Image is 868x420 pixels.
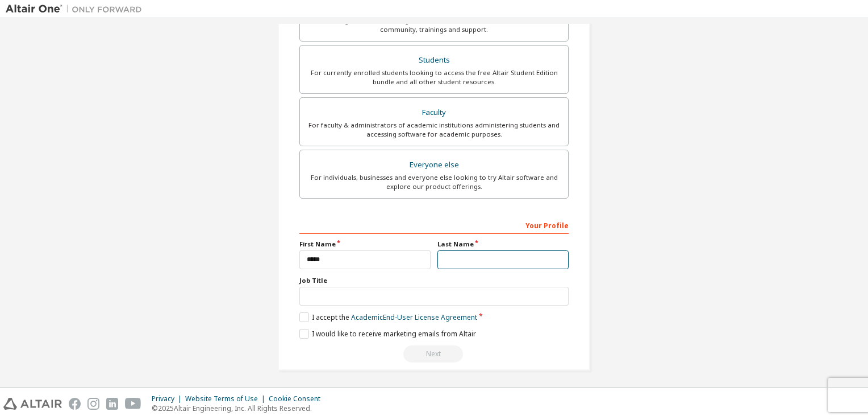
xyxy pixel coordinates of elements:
[351,312,477,322] a: Academic End-User License Agreement
[125,398,141,410] img: youtube.svg
[3,398,62,410] img: altair_logo.svg
[106,398,118,410] img: linkedin.svg
[299,276,569,285] label: Job Title
[307,105,561,121] div: Faculty
[299,312,477,322] label: I accept the
[87,398,99,410] img: instagram.svg
[152,403,327,413] p: © 2025 Altair Engineering, Inc. All Rights Reserved.
[299,216,569,234] div: Your Profile
[299,345,569,363] div: Read and acccept EULA to continue
[307,68,561,87] div: For currently enrolled students looking to access the free Altair Student Edition bundle and all ...
[299,329,476,339] label: I would like to receive marketing emails from Altair
[6,3,148,15] img: Altair One
[307,52,561,68] div: Students
[307,121,561,139] div: For faculty & administrators of academic institutions administering students and accessing softwa...
[185,394,269,403] div: Website Terms of Use
[437,240,569,249] label: Last Name
[307,157,561,173] div: Everyone else
[269,394,327,403] div: Cookie Consent
[152,394,185,403] div: Privacy
[307,16,561,34] div: For existing customers looking to access software downloads, HPC resources, community, trainings ...
[299,240,431,249] label: First Name
[307,173,561,191] div: For individuals, businesses and everyone else looking to try Altair software and explore our prod...
[69,398,81,410] img: facebook.svg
